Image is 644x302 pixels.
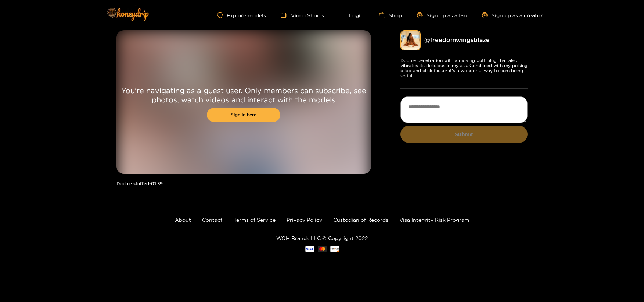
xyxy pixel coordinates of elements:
a: Custodian of Records [333,217,388,222]
a: Contact [202,217,223,222]
p: Double penetration with a moving butt plug that also vibrates its delicious in my ass. Combined w... [400,58,528,78]
a: Video Shorts [281,12,324,18]
a: Explore models [217,12,266,18]
a: Terms of Service [234,217,276,222]
a: Visa Integrity Risk Program [399,217,469,222]
a: Login [339,12,364,18]
a: Sign up as a fan [417,12,467,18]
a: About [175,217,191,222]
img: freedomwingsblaze [400,30,421,50]
button: Submit [400,126,528,143]
a: Shop [378,12,402,18]
a: Sign in here [207,108,280,122]
p: You're navigating as a guest user. Only members can subscribe, see photos, watch videos and inter... [116,86,371,104]
a: @ freedomwingsblaze [424,36,490,43]
a: Privacy Policy [287,217,322,222]
span: video-camera [281,12,291,18]
a: Sign up as a creator [482,12,543,18]
h1: Double stuffed - 01:39 [116,181,371,186]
